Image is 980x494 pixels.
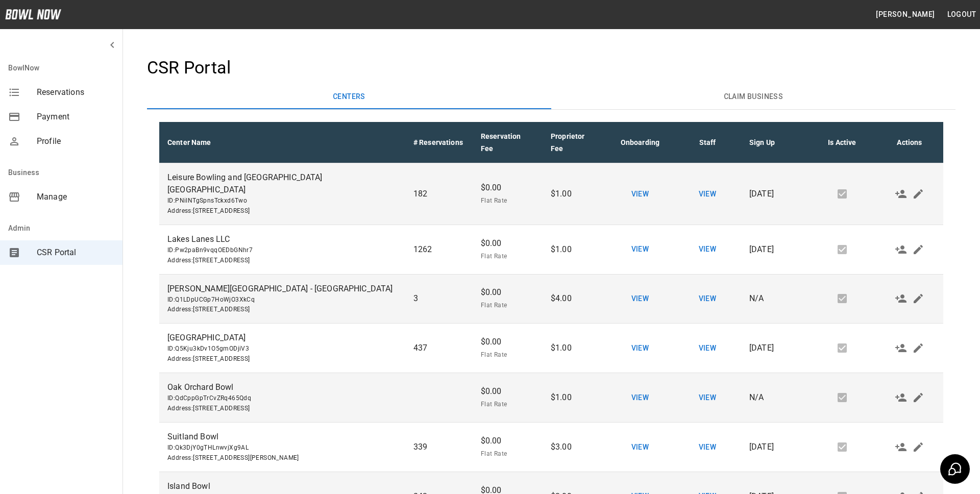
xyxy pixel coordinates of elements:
[892,185,910,203] button: Make Admin
[910,389,927,406] button: Edit
[551,292,598,305] p: $4.00
[413,188,464,200] p: 182
[167,256,397,266] span: Address : [STREET_ADDRESS]
[892,339,910,357] button: Make Admin
[413,342,464,354] p: 437
[413,441,464,453] p: 339
[167,295,397,305] span: ID: Q1LDpUCGp7HoWjO3XkCq
[167,354,397,364] span: Address : [STREET_ADDRESS]
[808,122,876,163] th: Is Active
[551,391,598,404] p: $1.00
[413,243,464,256] p: 1262
[473,122,543,163] th: Reservation Fee
[606,122,674,163] th: Onboarding
[691,339,724,358] button: View
[892,290,910,307] button: Make Admin
[413,292,464,305] p: 3
[749,441,800,453] p: [DATE]
[749,243,800,256] p: [DATE]
[147,57,955,79] h4: CSR Portal
[892,241,910,258] button: Make Admin
[910,290,927,307] button: Edit
[159,122,405,163] th: Center Name
[481,237,534,250] p: $0.00
[167,305,397,315] span: Address : [STREET_ADDRESS]
[167,206,397,216] span: Address : [STREET_ADDRESS]
[481,286,534,299] p: $0.00
[624,388,656,407] button: View
[481,449,534,459] span: Flat Rate
[167,196,397,206] span: ID: PNiINTgSpnsTckxd6Two
[167,480,397,492] p: Island Bowl
[147,85,551,109] button: Centers
[37,135,114,147] span: Profile
[167,245,397,256] span: ID: Pw2paBn9vqqOEDbGNhr7
[481,435,534,447] p: $0.00
[405,122,473,163] th: # Reservations
[872,5,939,24] button: [PERSON_NAME]
[910,339,927,357] button: Edit
[167,431,397,443] p: Suitland Bowl
[910,185,927,203] button: Edit
[910,438,927,456] button: Edit
[167,381,397,393] p: Oak Orchard Bowl
[691,388,724,407] button: View
[167,404,397,414] span: Address : [STREET_ADDRESS]
[167,443,397,453] span: ID: Qk3DjY0gTHLnwvjXg9AL
[5,9,61,19] img: logo
[624,289,656,308] button: View
[481,385,534,398] p: $0.00
[481,182,534,194] p: $0.00
[481,400,534,410] span: Flat Rate
[741,122,808,163] th: Sign Up
[167,332,397,344] p: [GEOGRAPHIC_DATA]
[624,339,656,358] button: View
[892,438,910,456] button: Make Admin
[624,240,656,259] button: View
[481,301,534,311] span: Flat Rate
[674,122,741,163] th: Staff
[876,122,943,163] th: Actions
[551,188,598,200] p: $1.00
[167,393,397,404] span: ID: QdCppGpTrCvZRq465Qdq
[691,289,724,308] button: View
[624,438,656,457] button: View
[749,188,800,200] p: [DATE]
[749,391,800,404] p: N/A
[481,196,534,206] span: Flat Rate
[167,233,397,245] p: Lakes Lanes LLC
[691,438,724,457] button: View
[943,5,980,24] button: Logout
[37,191,114,203] span: Manage
[167,344,397,354] span: ID: Q5Kju3kDv1O5gmODjiV3
[691,185,724,204] button: View
[147,85,955,109] div: basic tabs example
[551,441,598,453] p: $3.00
[551,243,598,256] p: $1.00
[37,246,114,259] span: CSR Portal
[481,350,534,360] span: Flat Rate
[481,252,534,262] span: Flat Rate
[37,86,114,98] span: Reservations
[691,240,724,259] button: View
[749,292,800,305] p: N/A
[167,283,397,295] p: [PERSON_NAME][GEOGRAPHIC_DATA] - [GEOGRAPHIC_DATA]
[167,453,397,463] span: Address : [STREET_ADDRESS][PERSON_NAME]
[167,171,397,196] p: Leisure Bowling and [GEOGRAPHIC_DATA] [GEOGRAPHIC_DATA]
[543,122,606,163] th: Proprietor Fee
[892,389,910,406] button: Make Admin
[551,85,955,109] button: Claim Business
[624,185,656,204] button: View
[37,111,114,123] span: Payment
[551,342,598,354] p: $1.00
[910,241,927,258] button: Edit
[749,342,800,354] p: [DATE]
[481,336,534,348] p: $0.00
